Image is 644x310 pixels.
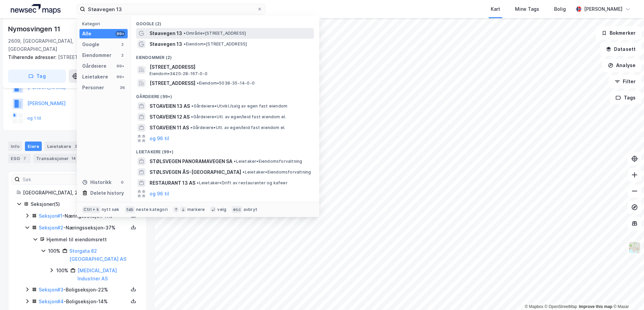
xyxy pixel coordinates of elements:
div: Delete history [90,189,124,197]
div: [STREET_ADDRESS] [8,53,141,61]
button: Filter [609,75,641,88]
div: Eiendommer [82,51,111,59]
div: Gårdeiere (99+) [131,89,319,101]
div: - Boligseksjon - 14% [39,298,128,306]
div: - Næringsseksjon - 11% [39,212,128,220]
div: - Næringsseksjon - 37% [39,224,128,232]
button: Tags [610,91,641,104]
div: neste kategori [136,207,168,212]
div: Google [82,40,99,49]
div: Info [8,142,22,151]
div: Hjemmel til eiendomsrett [46,236,138,244]
div: Gårdeiere [82,62,106,70]
button: og 96 til [150,190,169,198]
span: Leietaker • Eiendomsforvaltning [243,169,311,175]
div: 2 [72,143,79,150]
div: 14 [70,155,77,162]
span: Eiendom • [STREET_ADDRESS] [184,41,247,47]
span: Gårdeiere • Utl. av egen/leid fast eiendom el. [190,125,285,130]
a: Storgata 82 [GEOGRAPHIC_DATA] AS [69,248,126,262]
button: Tag [8,69,66,83]
span: • [197,81,199,86]
div: Mine Tags [515,5,539,13]
div: Personer (36) [131,199,319,211]
div: - Boligseksjon - 22% [39,286,128,294]
div: 2 [120,53,125,58]
div: Seksjoner ( 5 ) [31,200,138,208]
span: STØLSVEGEN PANORAMAVEGEN SA [150,157,232,165]
div: [PERSON_NAME] [584,5,622,13]
span: • [184,31,186,36]
a: Seksjon#1 [39,213,62,219]
button: Analyse [602,59,641,72]
button: Datasett [600,42,641,56]
div: 0 [120,180,125,185]
span: Tilhørende adresser: [8,54,58,60]
button: og 96 til [150,134,169,143]
div: Leietakere [44,142,82,151]
span: Eiendom • 5038-35-14-0-0 [197,81,255,86]
img: Z [628,241,641,254]
a: Improve this map [579,304,612,309]
span: • [191,114,193,119]
div: Google (2) [131,16,319,28]
div: Alle [82,30,91,38]
span: STOAVEIEN 12 AS [150,113,190,121]
span: Leietaker • Eiendomsforvaltning [234,159,302,164]
span: Støavegen 13 [150,29,182,37]
img: logo.a4113a55bc3d86da70a041830d287a7e.svg [11,4,61,14]
span: Eiendom • 3420-28-167-0-0 [150,71,207,76]
span: RESTAURANT 13 AS [150,179,195,187]
span: Gårdeiere • Utvikl./salg av egen fast eiendom [191,103,287,109]
a: Seksjon#4 [39,299,64,304]
div: 2609, [GEOGRAPHIC_DATA], [GEOGRAPHIC_DATA] [8,37,94,53]
div: markere [187,207,205,212]
a: Mapbox [525,304,543,309]
div: Kart [491,5,500,13]
span: • [243,169,245,175]
div: Transaksjoner [33,154,80,163]
div: velg [217,207,226,212]
span: Støavegen 13 [150,40,182,48]
a: [MEDICAL_DATA] Industrier AS [77,268,117,281]
span: STØLSVEGEN ÅS-[GEOGRAPHIC_DATA] [150,168,241,176]
div: 2 [120,42,125,47]
div: Historikk [82,178,111,186]
div: Eiere [25,142,42,151]
a: Seksjon#2 [39,225,63,230]
div: 100% [48,247,60,255]
span: [STREET_ADDRESS] [150,63,311,71]
div: Bolig [554,5,566,13]
div: Kategori [82,21,128,26]
div: Leietakere [82,73,108,81]
div: Ctrl + k [82,206,100,213]
div: tab [125,206,135,213]
span: • [191,103,193,108]
a: OpenStreetMap [545,304,577,309]
div: esc [232,206,242,213]
span: • [234,159,236,164]
div: avbryt [244,207,257,212]
span: • [197,180,199,185]
div: Leietakere (99+) [131,144,319,156]
input: Søk på adresse, matrikkel, gårdeiere, leietakere eller personer [85,4,257,14]
span: STOAVEIEN 11 AS [150,124,189,132]
div: 99+ [116,74,125,80]
span: [STREET_ADDRESS] [150,79,195,87]
a: Seksjon#3 [39,287,63,292]
input: Søk [20,174,94,184]
span: STOAVEIEN 13 AS [150,102,190,110]
span: Leietaker • Drift av restauranter og kafeer [197,180,287,186]
span: • [190,125,192,130]
div: nytt søk [102,207,120,212]
div: 7 [21,155,28,162]
div: 99+ [116,63,125,69]
div: [GEOGRAPHIC_DATA], 200/36 [23,189,138,197]
span: Gårdeiere • Utl. av egen/leid fast eiendom el. [191,114,286,120]
div: Nymosvingen 11 [8,24,62,34]
span: • [184,41,186,46]
span: Område • [STREET_ADDRESS] [184,31,246,36]
button: Bokmerker [596,26,641,40]
div: Eiendommer (2) [131,50,319,62]
iframe: Chat Widget [610,278,644,310]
